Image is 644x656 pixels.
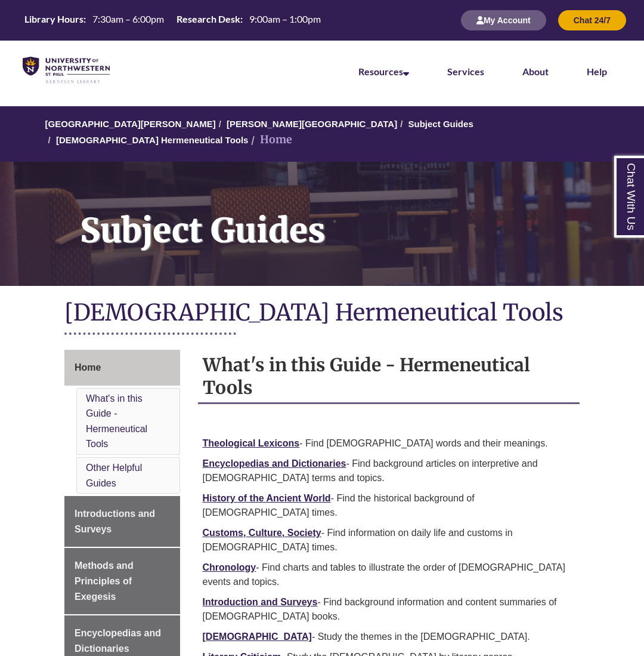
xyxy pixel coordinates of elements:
a: [GEOGRAPHIC_DATA][PERSON_NAME] [45,119,216,129]
a: Hours Today [20,13,326,29]
a: Introduction and Surveys [203,597,318,607]
img: UNWSP Library Logo [23,57,110,84]
a: Customs, Culture, Society [203,528,321,538]
p: - Find information on daily life and customs in [DEMOGRAPHIC_DATA] times. [203,526,575,555]
a: About [522,66,549,77]
a: [DEMOGRAPHIC_DATA] [203,632,312,642]
a: My Account [461,15,546,25]
h1: [DEMOGRAPHIC_DATA] Hermeneutical Tools [64,298,580,329]
table: Hours Today [20,13,326,27]
span: Home [75,362,101,372]
p: - Find [DEMOGRAPHIC_DATA] words and their meanings. [203,436,575,451]
li: Home [248,131,292,149]
a: Resources [358,66,409,77]
a: Help [587,66,607,77]
h1: Subject Guides [67,162,644,270]
a: History of the Ancient World [203,493,331,503]
p: - Find charts and tables to illustrate the order of [DEMOGRAPHIC_DATA] events and topics. [203,560,575,589]
h2: What's in this Guide - Hermeneutical Tools [198,350,580,404]
a: Subject Guides [408,119,473,129]
th: Research Desk: [172,13,244,26]
a: Services [447,66,484,77]
span: 7:30am – 6:00pm [92,13,164,24]
p: - Find the historical background of [DEMOGRAPHIC_DATA] times. [203,491,575,520]
span: 9:00am – 1:00pm [249,13,321,24]
a: What's in this Guide - Hermeneutical Tools [86,393,147,449]
a: Other Helpful Guides [86,463,142,488]
p: - Study the themes in the [DEMOGRAPHIC_DATA]. [203,630,575,644]
p: - Find background articles on interpretive and [DEMOGRAPHIC_DATA] terms and topics. [203,457,575,485]
a: [PERSON_NAME][GEOGRAPHIC_DATA] [227,119,397,129]
span: Methods and Principles of Exegesis [75,560,134,601]
button: Chat 24/7 [558,10,626,30]
a: Home [64,350,180,386]
span: Introductions and Surveys [75,509,155,534]
span: Encyclopedias and Dictionaries [75,628,161,654]
a: Introductions and Surveys [64,496,180,547]
a: Methods and Principles of Exegesis [64,548,180,614]
p: - Find background information and content summaries of [DEMOGRAPHIC_DATA] books. [203,595,575,624]
button: My Account [461,10,546,30]
a: Chat 24/7 [558,15,626,25]
a: [DEMOGRAPHIC_DATA] Hermeneutical Tools [56,135,249,145]
th: Library Hours: [20,13,88,26]
a: Theological Lexicons [203,438,300,448]
a: Chronology [203,562,256,572]
a: Encyclopedias and Dictionaries [203,458,346,469]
